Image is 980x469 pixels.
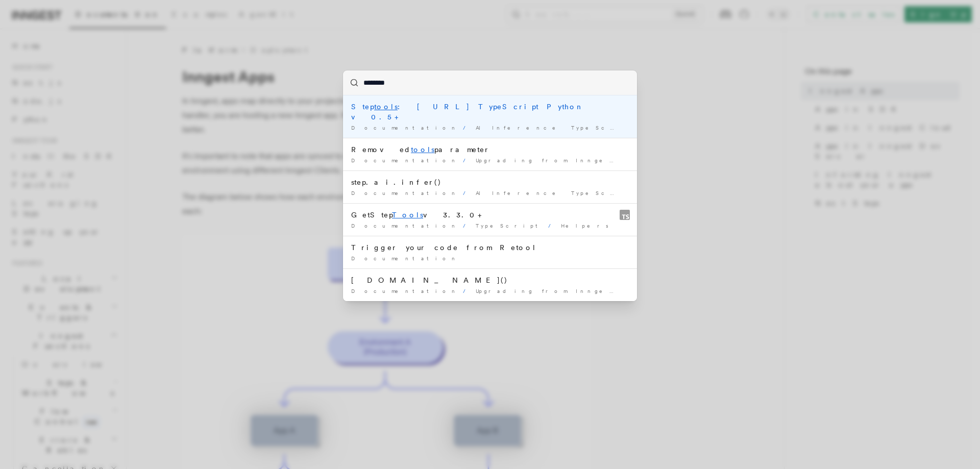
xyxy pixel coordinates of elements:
span: Documentation [351,223,459,229]
span: TypeScript [476,223,544,229]
span: Upgrading from Inngest SDK v2 to v3 [476,288,738,294]
div: Step : [URL] TypeScript Python v0.5+ [351,102,629,122]
span: / [463,288,472,294]
span: Documentation [351,157,459,163]
span: / [463,125,472,131]
div: [DOMAIN_NAME]() [351,275,629,285]
span: Helpers [561,223,615,229]
span: / [463,190,472,196]
span: / [548,223,557,229]
span: Documentation [351,288,459,294]
span: / [463,157,472,163]
div: Removed parameter [351,144,629,155]
div: GetStep v3.3.0+ [351,210,629,220]
div: step.ai.infer() [351,177,629,187]
mark: tools [374,103,398,111]
div: Trigger your code from Retool [351,242,629,253]
span: Documentation [351,255,459,261]
mark: tools [411,145,434,154]
span: Upgrading from Inngest SDK v1 to v2 [476,157,738,163]
span: Documentation [351,190,459,196]
span: Documentation [351,125,459,131]
span: AI Inference TypeScript and Python only [476,125,756,131]
span: / [463,223,472,229]
mark: Tools [392,211,423,219]
span: AI Inference TypeScript and Python only [476,190,756,196]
